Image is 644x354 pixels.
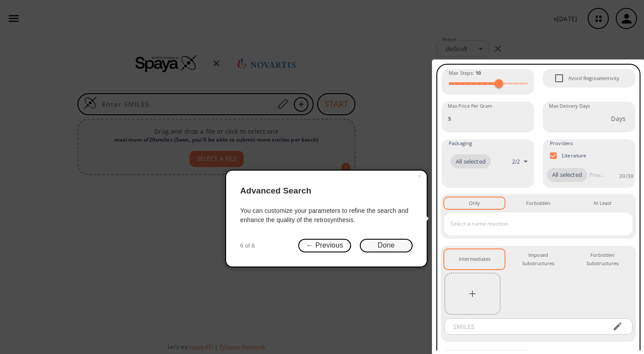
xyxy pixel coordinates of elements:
[298,239,351,252] button: ← Previous
[444,249,505,269] button: Intermediates
[448,103,492,109] label: Max Price Per Gram
[593,199,611,207] div: At Least
[240,206,413,225] div: You can customize your parameters to refine the search and enhance the quality of the retrosynthe...
[476,69,481,76] strong: 10
[240,178,413,204] header: Advanced Search
[469,199,480,207] div: Only
[568,74,619,82] span: Avoid Regioselectivity
[449,139,472,147] span: Packaging
[572,249,633,269] button: Forbidden Substructures
[444,197,505,209] button: Only
[449,69,481,77] span: Max Steps :
[360,239,413,252] button: Done
[526,199,550,207] div: Forbidden
[572,197,633,209] button: At Least
[459,255,490,263] div: Intermediates
[508,197,568,209] button: Forbidden
[579,251,626,267] div: Forbidden Substructures
[550,139,573,147] span: Providers
[549,103,590,109] label: Max Delivery Days
[240,241,255,250] span: 6 of 6
[550,69,568,88] span: Avoid Regioselectivity
[515,251,561,267] div: Imposed Substructures
[508,249,568,269] button: Imposed Substructures
[562,152,587,159] p: Literature
[413,171,427,183] button: Close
